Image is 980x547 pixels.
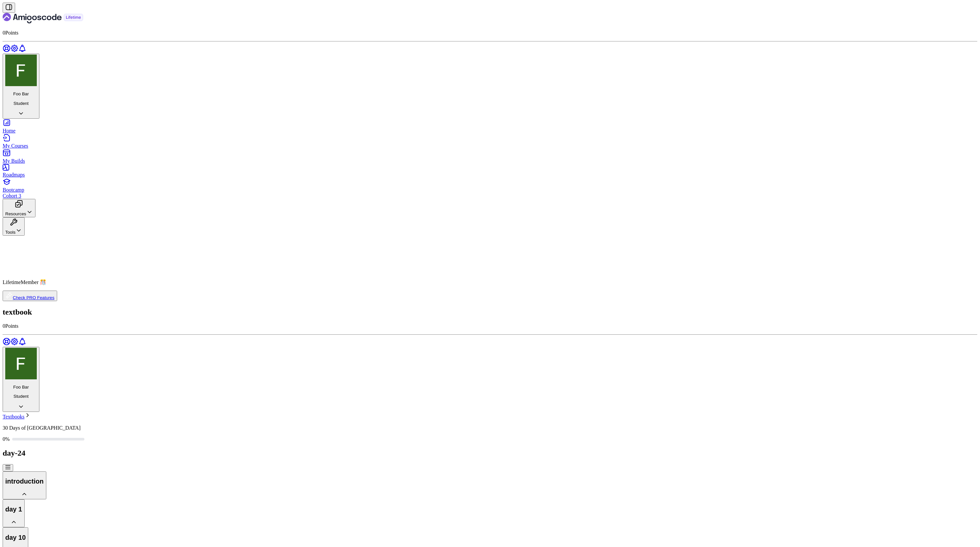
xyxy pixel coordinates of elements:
button: Resources [3,199,35,217]
div: Bootcamp [3,187,977,199]
button: user profile imageFoo BarStudent [3,54,39,119]
div: Roadmaps [3,172,977,178]
p: Foo Bar [5,91,37,96]
p: Student [5,101,37,106]
div: My Courses [3,143,977,149]
p: 0 Points [3,30,977,36]
a: Landing page [3,13,977,25]
a: home [3,122,977,134]
a: builds [3,152,977,164]
div: Resources [5,209,33,216]
img: user profile image [5,55,37,86]
a: roadmaps [3,166,977,178]
a: courses [3,137,977,149]
span: Cohort 3 [3,193,21,199]
div: Home [3,128,977,134]
div: My Builds [3,158,977,164]
a: bootcamp [3,181,977,199]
